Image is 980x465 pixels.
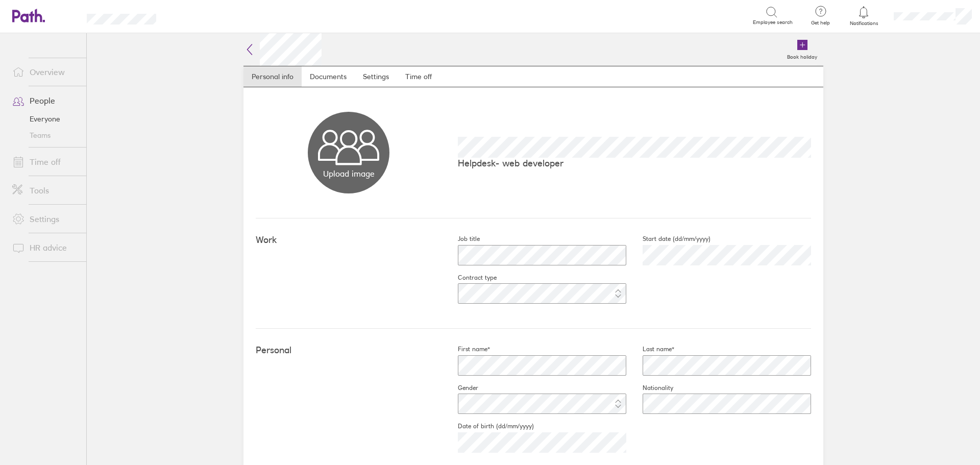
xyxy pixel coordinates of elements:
[626,345,674,353] label: Last name*
[302,66,355,87] a: Documents
[4,180,86,201] a: Tools
[781,33,823,66] a: Book holiday
[442,274,497,282] label: Contract type
[626,384,673,392] label: Nationality
[184,11,210,20] div: Search
[442,384,478,392] label: Gender
[397,66,440,87] a: Time off
[4,90,86,111] a: People
[626,235,710,243] label: Start date (dd/mm/yyyy)
[4,111,86,127] a: Everyone
[847,20,880,27] span: Notifications
[4,152,86,172] a: Time off
[753,19,793,26] span: Employee search
[4,127,86,143] a: Teams
[4,62,86,82] a: Overview
[847,5,880,27] a: Notifications
[355,66,397,87] a: Settings
[804,20,837,26] span: Get help
[442,345,490,353] label: First name*
[4,237,86,258] a: HR advice
[256,345,442,356] h4: Personal
[781,51,823,60] label: Book holiday
[442,235,480,243] label: Job title
[4,209,86,229] a: Settings
[442,422,534,430] label: Date of birth (dd/mm/yyyy)
[243,66,302,87] a: Personal info
[458,158,811,168] p: Helpdesk- web developer
[256,235,442,246] h4: Work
